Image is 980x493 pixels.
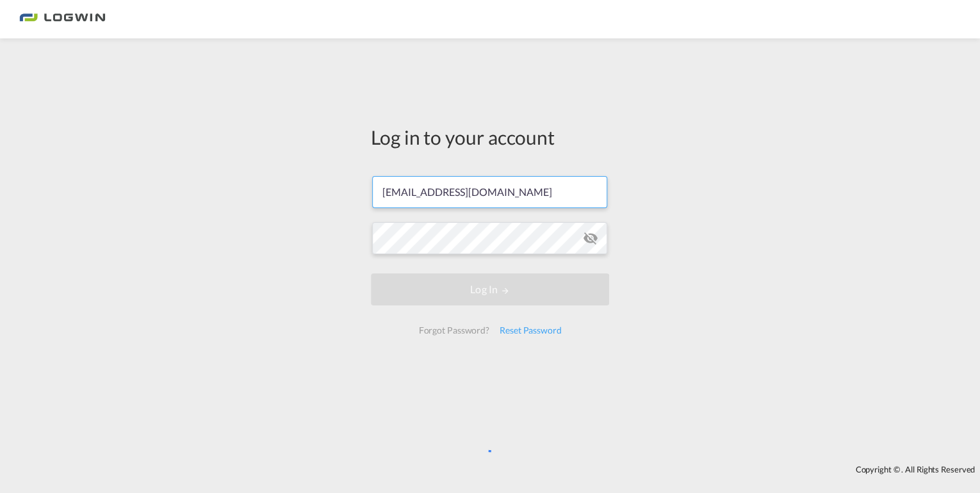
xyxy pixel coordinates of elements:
input: Enter email/phone number [372,176,607,208]
img: bc73a0e0d8c111efacd525e4c8ad7d32.png [19,5,106,34]
div: Forgot Password? [413,319,494,342]
button: LOGIN [371,273,609,305]
md-icon: icon-eye-off [583,230,598,246]
div: Log in to your account [371,124,609,150]
div: Reset Password [494,319,567,342]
